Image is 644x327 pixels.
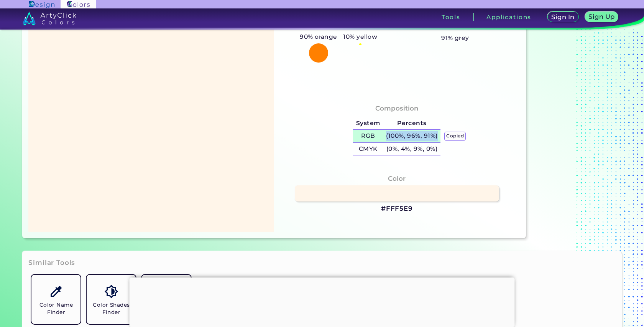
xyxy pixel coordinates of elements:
img: logo_artyclick_colors_white.svg [23,12,77,25]
h5: Color Shades Finder [90,301,133,316]
a: Sign In [549,12,577,22]
h3: Applications [486,14,531,20]
h5: Sign Up [590,14,613,20]
iframe: Advertisement [130,277,515,325]
a: Color Name Finder [28,272,84,327]
h5: CMYK [353,143,383,155]
h5: RGB [353,130,383,142]
h5: System [353,117,383,130]
h5: 91% grey [441,33,469,43]
h5: Percents [383,117,440,130]
img: ArtyClick Design logo [29,1,54,8]
h3: Tools [442,14,460,20]
h5: (100%, 96%, 91%) [383,130,440,142]
h5: Color Name Finder [34,301,77,316]
h5: 10% yellow [340,32,380,42]
h5: Sign In [552,14,573,20]
h5: (0%, 4%, 9%, 0%) [383,143,440,155]
a: Color Shades Finder [84,272,139,327]
h5: 90% orange [297,32,340,42]
h3: #FFF5E9 [381,204,413,213]
p: copied [444,132,466,141]
h4: Composition [375,103,419,114]
a: Color Names Dictionary [139,272,194,327]
a: Sign Up [586,12,617,22]
h4: Color [388,173,406,184]
img: icon_color_shades.svg [105,285,118,298]
img: icon_color_name_finder.svg [49,285,63,298]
